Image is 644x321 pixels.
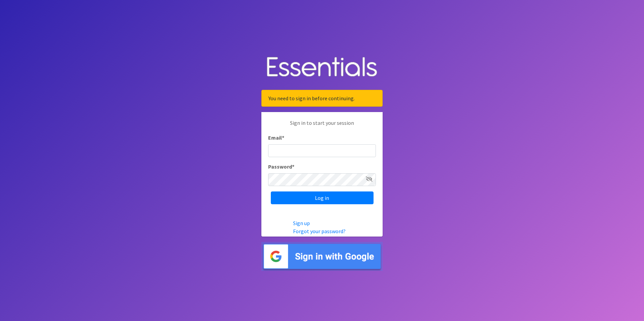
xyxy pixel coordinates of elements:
[261,50,383,85] img: Human Essentials
[282,134,284,141] abbr: required
[268,119,376,134] p: Sign in to start your session
[271,191,374,204] input: Log in
[292,163,294,170] abbr: required
[268,134,284,142] label: Email
[293,220,310,226] a: Sign up
[268,163,294,171] label: Password
[261,90,383,107] div: You need to sign in before continuing.
[293,228,346,235] a: Forgot your password?
[261,242,383,271] img: Sign in with Google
